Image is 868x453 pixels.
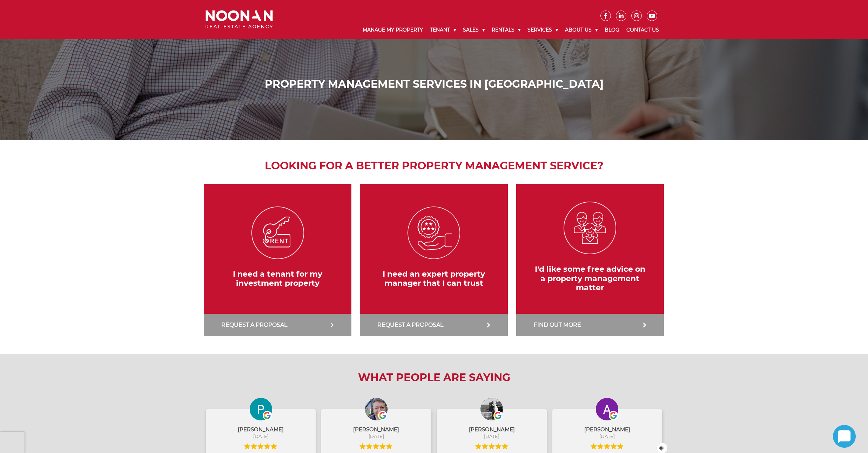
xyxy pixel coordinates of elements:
img: Google [378,411,387,420]
img: Google [251,443,257,449]
a: Manage My Property [359,21,426,39]
img: Google [597,443,604,449]
div: [PERSON_NAME] [211,426,310,433]
img: Jason Maher profile picture [365,398,388,420]
a: Contact Us [623,21,662,39]
img: Google [379,443,386,449]
a: Rentals [488,21,524,39]
img: Google [482,443,488,449]
h1: Property Management Services in [GEOGRAPHIC_DATA] [207,78,661,90]
a: Tenant [426,21,459,39]
div: [DATE] [558,433,657,439]
div: [PERSON_NAME] [442,426,541,433]
img: Google [271,443,277,449]
img: Google [263,411,272,420]
img: Noonan Real Estate Agency [206,10,273,29]
div: [DATE] [327,433,426,439]
img: Google [366,443,372,449]
img: Google [489,443,495,449]
img: Google [604,443,610,449]
img: Google [617,443,624,449]
img: Google [495,443,502,449]
div: [PERSON_NAME] [558,426,657,433]
a: Sales [459,21,488,39]
img: Google [591,443,597,449]
a: Blog [601,21,623,39]
h2: Looking for a better property management service? [200,158,668,174]
img: Google [475,443,482,449]
img: Google [359,443,366,449]
img: Pauline Robinson profile picture [250,398,272,420]
div: [PERSON_NAME] [327,426,426,433]
img: Anwar Ahmad profile picture [596,398,618,420]
img: Google [373,443,379,449]
h2: What People are Saying [200,371,668,384]
img: Google [502,443,508,449]
img: Google [244,443,250,449]
div: [DATE] [211,433,310,439]
img: Google [609,411,618,420]
img: Google [493,411,503,420]
img: Google [257,443,264,449]
a: About Us [561,21,601,39]
img: Google [264,443,270,449]
img: Ashraf Shuvo profile picture [480,398,503,420]
img: Google [386,443,392,449]
img: Google [611,443,617,449]
div: [DATE] [442,433,541,439]
a: Services [524,21,561,39]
